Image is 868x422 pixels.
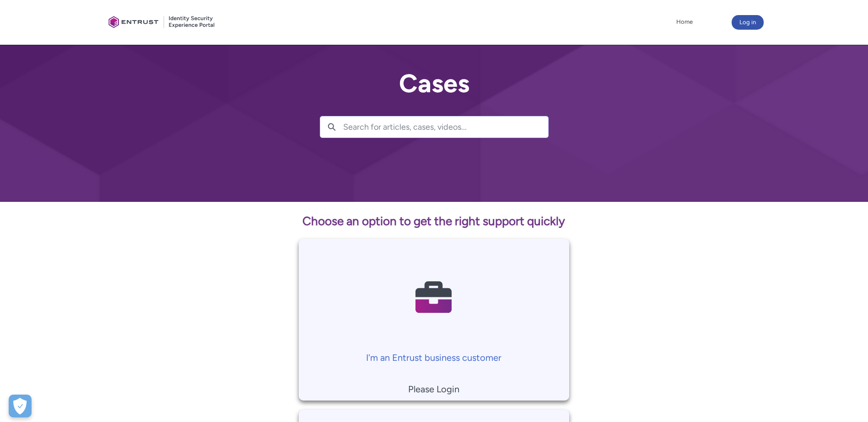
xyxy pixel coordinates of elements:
[674,15,695,29] a: Home
[9,395,32,417] div: Cookie Preferences
[303,351,565,364] p: I'm an Entrust business customer
[148,212,720,230] p: Choose an option to get the right support quickly
[9,395,32,417] button: Open Preferences
[303,382,565,396] p: Please Login
[320,69,549,98] h2: Cases
[390,248,477,346] img: Contact Support
[320,116,343,137] button: Search
[299,239,569,364] a: I'm an Entrust business customer
[343,116,548,137] input: Search for articles, cases, videos...
[732,15,764,30] button: Log in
